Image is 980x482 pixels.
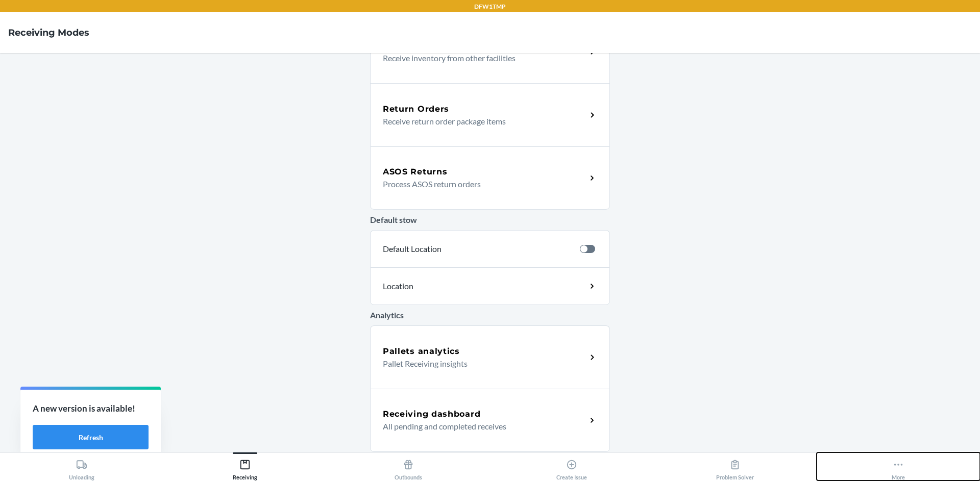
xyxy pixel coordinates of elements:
[395,455,422,480] div: Outbounds
[653,452,817,480] button: Problem Solver
[370,146,610,210] a: ASOS ReturnsProcess ASOS return orders
[33,425,149,449] button: Refresh
[327,452,490,480] button: Outbounds
[817,452,980,480] button: More
[370,267,610,305] a: Location
[383,408,480,420] h5: Receiving dashboard
[370,83,610,146] a: Return OrdersReceive return order package items
[370,309,610,321] p: Analytics
[370,389,610,452] a: Receiving dashboardAll pending and completed receives
[474,2,506,11] p: DFW1TMP
[233,455,257,480] div: Receiving
[383,166,447,178] h5: ASOS Returns
[383,52,578,64] p: Receive inventory from other facilities
[892,455,905,480] div: More
[8,26,89,39] h4: Receiving Modes
[383,420,578,433] p: All pending and completed receives
[383,115,578,128] p: Receive return order package items
[716,455,754,480] div: Problem Solver
[383,280,503,292] p: Location
[370,325,610,389] a: Pallets analyticsPallet Receiving insights
[370,214,610,226] p: Default stow
[556,455,587,480] div: Create Issue
[383,178,578,190] p: Process ASOS return orders
[383,345,460,358] h5: Pallets analytics
[490,452,653,480] button: Create Issue
[33,402,149,415] p: A new version is available!
[383,358,578,370] p: Pallet Receiving insights
[383,243,572,255] p: Default Location
[163,452,327,480] button: Receiving
[69,455,94,480] div: Unloading
[383,103,449,115] h5: Return Orders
